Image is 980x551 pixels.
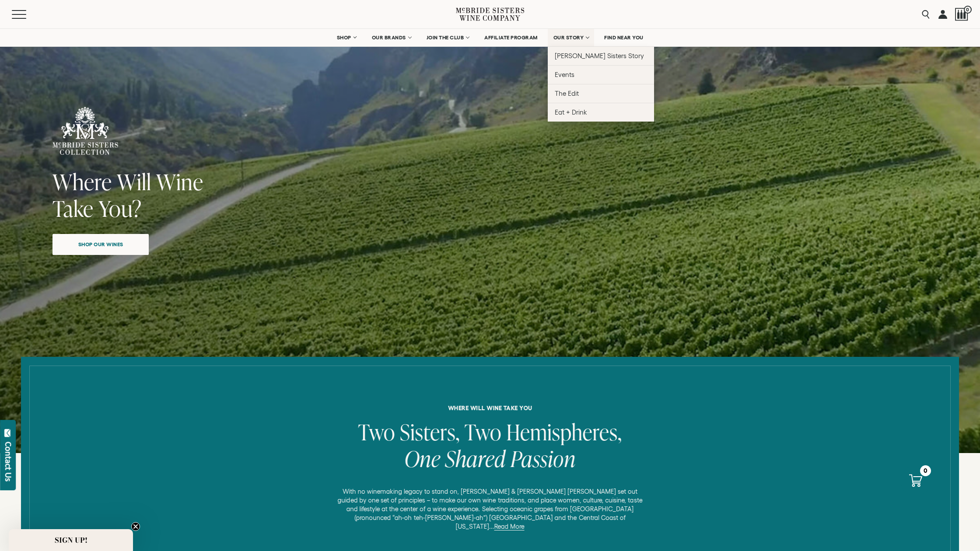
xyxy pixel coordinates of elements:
[404,443,440,474] span: One
[337,35,352,41] span: SHOP
[372,35,406,41] span: OUR BRANDS
[506,417,622,447] span: Hemispheres,
[548,65,654,84] a: Events
[548,103,654,122] a: Eat + Drink
[331,29,362,46] a: SHOP
[161,405,819,411] h6: where will wine take you
[131,522,140,531] button: Close teaser
[479,29,543,46] a: AFFILIATE PROGRAM
[366,29,416,46] a: OUR BRANDS
[55,535,87,545] span: SIGN UP!
[510,443,575,474] span: Passion
[598,29,649,46] a: FIND NEAR YOU
[548,29,595,46] a: OUR STORY
[964,6,972,14] span: 0
[604,35,644,41] span: FIND NEAR YOU
[400,417,460,447] span: Sisters,
[52,234,149,255] a: Shop our wines
[445,443,506,474] span: Shared
[421,29,475,46] a: JOIN THE CLUB
[494,523,525,530] a: Read More
[553,35,584,41] span: OUR STORY
[358,417,395,447] span: Two
[555,52,644,59] span: [PERSON_NAME] Sisters Story
[117,167,151,197] span: Will
[4,442,13,481] div: Contact Us
[548,84,654,103] a: The Edit
[555,71,574,78] span: Events
[548,46,654,65] a: [PERSON_NAME] Sisters Story
[156,167,203,197] span: Wine
[52,193,94,223] span: Take
[920,465,931,476] div: 0
[52,167,112,197] span: Where
[555,90,579,97] span: The Edit
[465,417,502,447] span: Two
[12,10,43,19] button: Mobile Menu Trigger
[484,35,538,41] span: AFFILIATE PROGRAM
[9,529,133,551] div: SIGN UP!Close teaser
[63,236,139,253] span: Shop our wines
[555,108,587,116] span: Eat + Drink
[332,487,647,531] p: With no winemaking legacy to stand on, [PERSON_NAME] & [PERSON_NAME] [PERSON_NAME] set out guided...
[98,193,142,223] span: You?
[427,35,464,41] span: JOIN THE CLUB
